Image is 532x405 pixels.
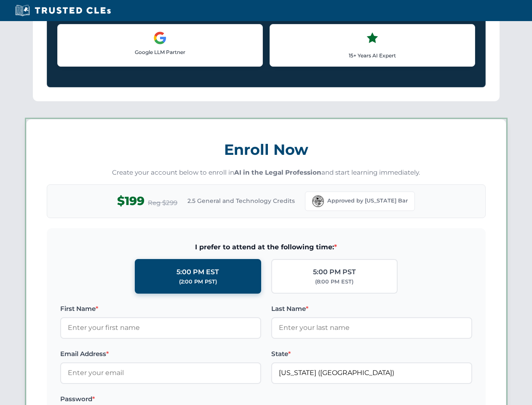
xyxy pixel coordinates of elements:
h3: Enroll Now [47,136,486,163]
input: Enter your email [60,362,261,383]
span: 2.5 General and Technology Credits [187,196,295,205]
label: Last Name [271,304,472,314]
div: (2:00 PM PST) [179,278,217,286]
p: 15+ Years AI Expert [277,51,468,59]
img: Trusted CLEs [13,4,113,17]
img: Florida Bar [312,195,324,207]
img: Google [153,31,167,45]
label: State [271,349,472,359]
label: First Name [60,304,261,314]
span: Reg $299 [148,198,177,208]
div: 5:00 PM PST [313,267,356,278]
label: Password [60,394,261,404]
div: 5:00 PM EST [176,267,219,278]
div: (8:00 PM EST) [315,278,353,286]
label: Email Address [60,349,261,359]
span: $199 [117,192,144,211]
p: Create your account below to enroll in and start learning immediately. [47,168,486,178]
span: I prefer to attend at the following time: [60,242,472,253]
input: Enter your last name [271,317,472,338]
span: Approved by [US_STATE] Bar [327,197,408,205]
input: Enter your first name [60,317,261,338]
strong: AI in the Legal Profession [234,168,321,176]
p: Google LLM Partner [64,48,256,56]
input: Florida (FL) [271,362,472,383]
